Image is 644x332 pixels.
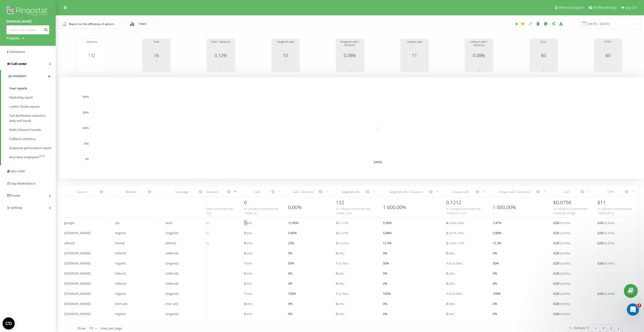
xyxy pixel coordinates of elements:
[569,325,589,330] div: 1 - 10 from 11
[597,291,614,297] span: 0,00
[9,102,56,111] a: Looker Studio reports
[338,251,344,255] span: ( 0 %)
[383,260,389,266] span: 50 %
[336,250,344,256] span: 0
[79,58,105,73] svg: A chart.
[144,58,169,73] div: A chart.
[446,270,454,276] span: 0
[336,311,344,317] span: 0
[244,190,271,194] div: Calls
[288,301,293,307] span: 0 %
[446,301,454,307] span: 0
[336,230,348,236] span: 3
[560,221,570,225] span: ( 0,00 %)
[521,22,525,25] i: This report will be loaded first when you open Analytics. You can set your any other report "as d...
[165,280,178,286] span: (referral)
[9,86,27,91] span: Your reports
[64,250,91,256] span: [DOMAIN_NAME]
[64,311,91,317] span: [DOMAIN_NAME]
[115,230,126,236] span: organic
[82,96,89,98] text: 200%
[595,58,621,73] div: A chart.
[208,53,234,58] div: 0.12%
[531,40,556,53] div: Cost
[383,311,387,317] span: 0 %
[402,58,427,73] div: A chart.
[492,204,516,211] div: 1 000,00%
[115,270,126,276] span: referral
[597,230,614,236] span: 0,00
[9,137,36,142] span: Callback statistics
[244,240,252,246] span: 4
[466,58,492,73] svg: A chart.
[604,231,614,235] span: ( 0,00 %)
[288,260,294,266] span: 50 %
[244,270,252,276] span: 0
[446,291,462,297] span: 1
[11,169,25,173] span: Mini CRM
[244,230,252,236] span: 3
[559,22,563,25] i: Download report
[6,19,49,24] a: [DOMAIN_NAME]
[6,5,49,18] img: Ringostat logo
[115,250,126,256] span: referral
[288,204,302,211] div: 0,00%
[64,280,91,286] span: [DOMAIN_NAME]
[531,58,556,73] svg: A chart.
[336,291,348,297] span: 1
[336,206,370,215] span: от общего количества 100% ( 132 )
[336,240,348,246] span: 2
[244,260,252,266] span: 1
[288,270,293,276] span: 0 %
[82,111,89,114] text: 150%
[1,70,56,82] a: Analytics
[9,50,25,54] span: Dashboard
[11,182,35,185] span: App Marketplace
[492,250,497,256] span: 0 %
[288,311,293,317] span: 0 %
[288,190,318,194] div: Calls / Sessions
[244,250,252,256] span: 0
[115,190,148,194] div: Medium
[553,280,570,286] span: 0,00
[85,158,89,161] text: 0%
[492,260,499,266] span: 50 %
[383,270,387,276] span: 0 %
[64,291,91,297] span: [DOMAIN_NAME]
[64,220,74,226] span: google
[64,240,75,246] span: (direct)
[69,21,116,27] div: Report on the efficiency of advertising campaigns
[288,250,293,256] span: 0 %
[244,199,247,206] span: 0
[244,291,252,297] span: 1
[338,231,348,235] span: ( 2.27 %)
[79,40,105,53] div: Sessions
[604,241,614,245] span: ( 0,00 %)
[338,312,344,316] span: ( 0 %)
[606,52,611,58] span: $ 0
[448,251,454,255] span: ( 0 %)
[288,240,294,246] span: 25 %
[383,204,406,211] div: 1 600,00%
[165,270,178,276] span: (referral)
[9,93,56,102] a: Marketing report
[466,40,492,53] div: Unique calls / Sessions
[198,206,233,215] span: от общего количества 100% ( 0 )
[374,161,382,164] text: [DATE]
[89,326,93,331] div: 10
[560,241,570,245] span: ( 0,00 %)
[9,127,41,132] span: Multi-Channel Funnels
[383,230,392,236] span: 5.88 %
[337,58,363,73] div: A chart.
[383,190,429,194] div: Targeted calls / Sessions
[604,221,614,225] span: ( 0,00 %)
[9,125,56,135] a: Multi-Channel Funnels
[165,190,199,194] div: Campaign
[101,326,122,330] span: rows per page
[412,52,417,58] span: 11
[165,301,178,307] span: (not set)
[446,206,480,215] span: от общего количества 100% ( 0.1212 )
[560,251,570,255] span: ( 0,00 %)
[595,40,621,53] div: CPPC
